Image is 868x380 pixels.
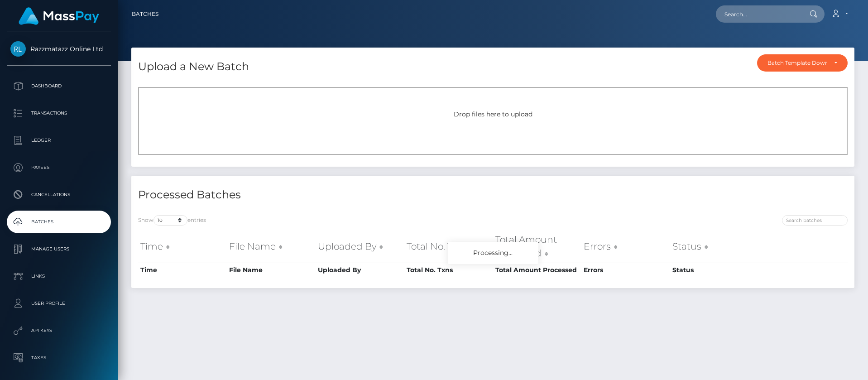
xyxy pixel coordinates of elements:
[404,263,493,277] th: Total No. Txns
[132,5,158,24] a: Batches
[19,7,99,25] img: MassPay Logo
[757,54,848,72] button: Batch Template Download
[404,231,493,263] th: Total No. Txns
[10,134,107,147] p: Ledger
[10,188,107,202] p: Cancellations
[581,263,670,277] th: Errors
[10,324,107,337] p: API Keys
[716,5,801,23] input: Search...
[316,231,404,263] th: Uploaded By
[227,231,316,263] th: File Name
[670,231,759,263] th: Status
[10,215,107,229] p: Batches
[138,263,227,277] th: Time
[7,238,111,260] a: Manage Users
[138,215,206,226] label: Show entries
[7,102,111,125] a: Transactions
[7,129,111,152] a: Ledger
[7,75,111,97] a: Dashboard
[493,263,582,277] th: Total Amount Processed
[454,110,532,118] span: Drop files here to upload
[316,263,404,277] th: Uploaded By
[153,215,187,226] select: Showentries
[138,187,486,203] h4: Processed Batches
[227,263,316,277] th: File Name
[581,231,670,263] th: Errors
[10,79,107,93] p: Dashboard
[767,59,827,67] div: Batch Template Download
[7,265,111,288] a: Links
[670,263,759,277] th: Status
[7,45,111,53] span: Razzmatazz Online Ltd
[10,106,107,120] p: Transactions
[10,351,107,365] p: Taxes
[10,269,107,283] p: Links
[782,215,848,226] input: Search batches
[10,41,26,57] img: Razzmatazz Online Ltd
[7,211,111,233] a: Batches
[10,161,107,174] p: Payees
[10,242,107,256] p: Manage Users
[7,292,111,315] a: User Profile
[138,59,249,75] h4: Upload a New Batch
[493,231,582,263] th: Total Amount Processed
[138,231,227,263] th: Time
[7,346,111,369] a: Taxes
[7,319,111,342] a: API Keys
[10,297,107,310] p: User Profile
[448,242,538,264] div: Processing...
[7,156,111,179] a: Payees
[7,183,111,206] a: Cancellations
